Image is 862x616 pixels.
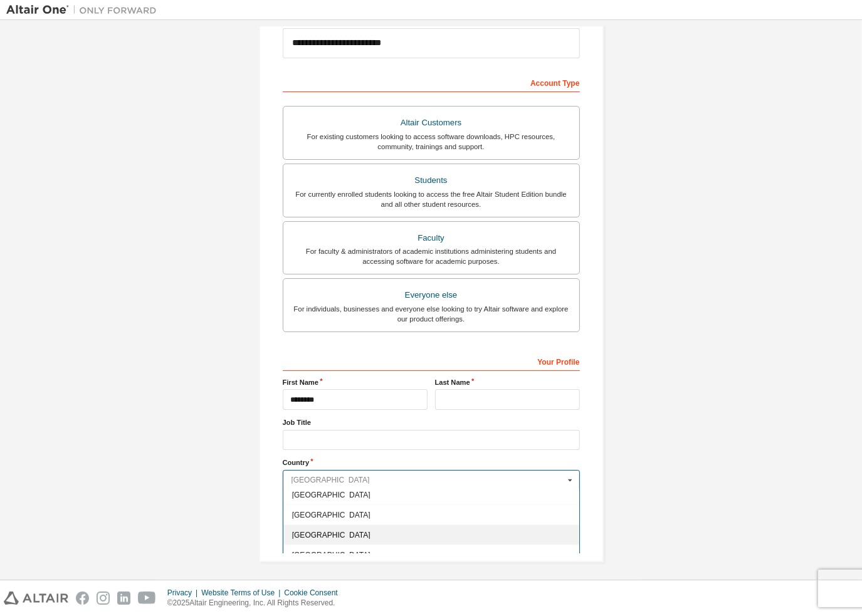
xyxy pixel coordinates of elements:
img: linkedin.svg [117,592,130,605]
div: For faculty & administrators of academic institutions administering students and accessing softwa... [291,246,572,266]
span: [GEOGRAPHIC_DATA] [292,531,570,538]
div: Altair Customers [291,114,572,132]
div: Everyone else [291,286,572,304]
span: [GEOGRAPHIC_DATA] [292,511,570,519]
p: © 2025 Altair Engineering, Inc. All Rights Reserved. [167,598,345,608]
span: [GEOGRAPHIC_DATA] [292,491,570,499]
img: Altair One [6,4,163,16]
div: For existing customers looking to access software downloads, HPC resources, community, trainings ... [291,132,572,152]
div: Faculty [291,229,572,247]
label: Country [283,457,580,467]
span: [GEOGRAPHIC_DATA] [292,551,570,558]
div: Your Profile [283,351,580,371]
div: For currently enrolled students looking to access the free Altair Student Edition bundle and all ... [291,189,572,209]
img: instagram.svg [97,592,110,605]
img: facebook.svg [76,592,89,605]
div: Cookie Consent [284,588,345,598]
label: Job Title [283,417,580,427]
label: First Name [283,377,428,387]
img: altair_logo.svg [4,592,68,605]
img: youtube.svg [138,592,156,605]
div: Privacy [167,588,201,598]
div: Students [291,172,572,189]
div: For individuals, businesses and everyone else looking to try Altair software and explore our prod... [291,304,572,324]
label: Last Name [435,377,580,387]
div: Website Terms of Use [201,588,284,598]
div: Account Type [283,72,580,92]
